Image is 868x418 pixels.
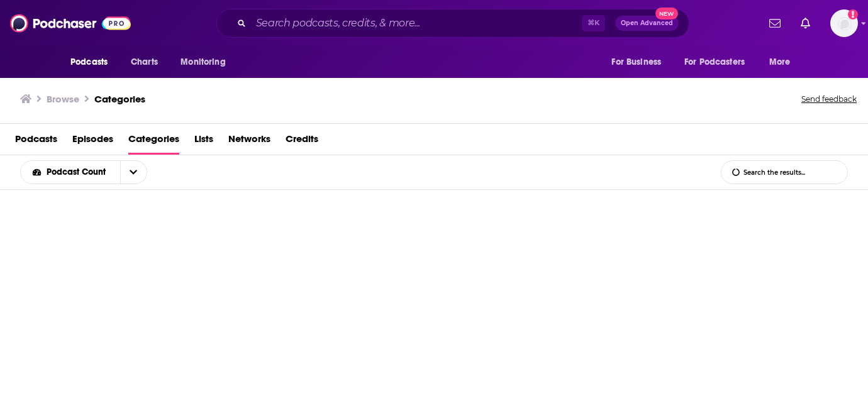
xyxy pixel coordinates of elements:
[760,50,806,74] button: open menu
[621,20,673,26] span: Open Advanced
[848,9,858,19] svg: Add a profile image
[228,129,270,155] a: Networks
[830,9,858,37] img: User Profile
[216,9,689,38] div: Search podcasts, credits, & more...
[582,15,605,31] span: ⌘ K
[676,50,763,74] button: open menu
[128,129,179,155] a: Categories
[764,13,786,34] a: Show notifications dropdown
[194,129,213,155] a: Lists
[21,168,120,177] button: open menu
[47,93,79,105] h3: Browse
[20,160,167,184] h2: Choose List sort
[181,53,225,71] span: Monitoring
[798,91,860,108] button: Send feedback
[655,8,678,19] span: New
[615,16,679,31] button: Open AdvancedNew
[94,93,145,105] a: Categories
[123,50,165,74] a: Charts
[830,9,858,37] span: Logged in as christinamorris
[172,50,242,74] button: open menu
[286,129,318,155] a: Credits
[120,161,147,184] button: open menu
[10,11,131,35] img: Podchaser - Follow, Share and Rate Podcasts
[131,53,158,71] span: Charts
[684,53,745,71] span: For Podcasters
[603,50,677,74] button: open menu
[72,129,113,155] a: Episodes
[830,9,858,37] button: Show profile menu
[15,129,57,155] a: Podcasts
[796,13,815,34] a: Show notifications dropdown
[251,13,582,33] input: Search podcasts, credits, & more...
[62,50,124,74] button: open menu
[611,53,661,71] span: For Business
[70,53,108,71] span: Podcasts
[769,53,791,71] span: More
[47,168,110,177] span: Podcast Count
